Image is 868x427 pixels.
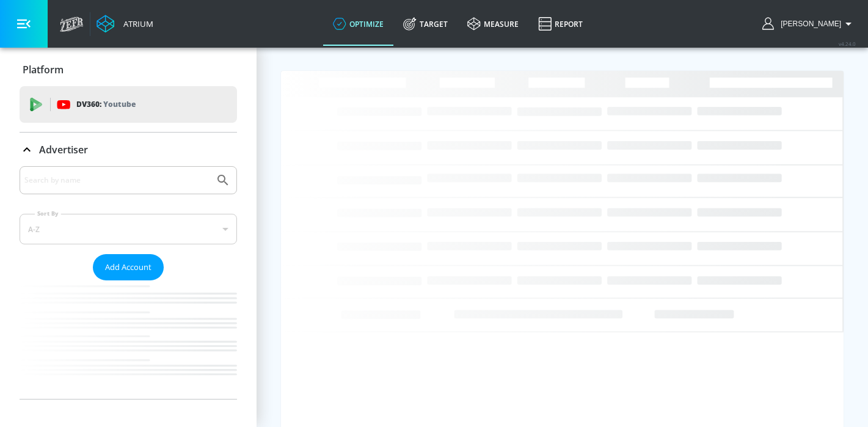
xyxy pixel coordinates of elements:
[762,16,856,31] button: [PERSON_NAME]
[97,15,153,33] a: Atrium
[20,53,237,87] div: Platform
[119,18,153,29] div: Atrium
[20,280,237,399] nav: list of Advertiser
[839,40,856,47] span: v 4.24.0
[23,63,64,76] p: Platform
[76,98,136,111] p: DV360:
[393,2,458,46] a: Target
[103,98,136,111] p: Youtube
[105,260,151,274] span: Add Account
[20,86,237,123] div: DV360: Youtube
[20,214,237,244] div: A-Z
[93,254,164,280] button: Add Account
[35,210,61,217] label: Sort By
[776,20,841,28] span: login as: Heather.Aleksis@zefr.com
[20,166,237,399] div: Advertiser
[20,133,237,167] div: Advertiser
[528,2,593,46] a: Report
[24,172,210,188] input: Search by name
[39,143,88,156] p: Advertiser
[458,2,528,46] a: measure
[323,2,393,46] a: optimize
